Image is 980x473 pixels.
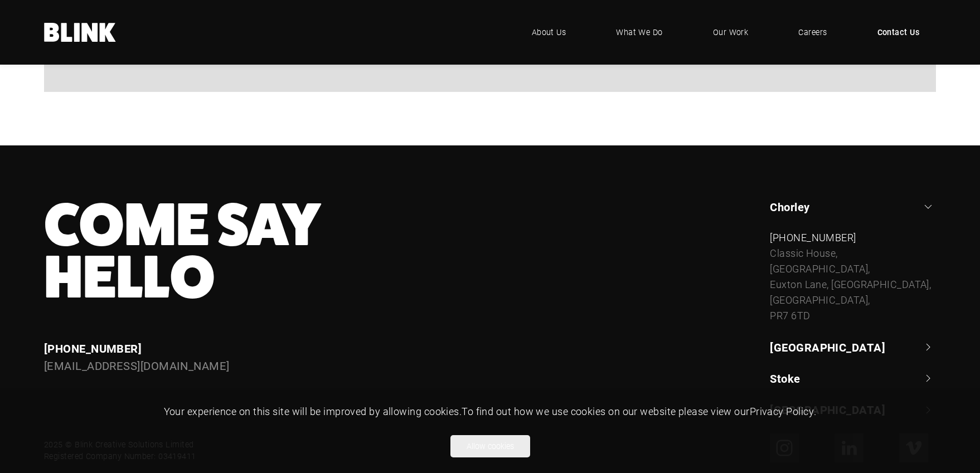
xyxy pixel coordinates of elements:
[770,230,936,323] div: Chorley
[750,404,814,418] a: Privacy Policy
[532,26,566,38] span: About Us
[713,26,749,38] span: Our Work
[44,358,230,373] a: [EMAIL_ADDRESS][DOMAIN_NAME]
[450,435,530,457] button: Allow cookies
[44,199,573,304] h3: Come Say Hello
[770,246,936,323] div: Classic House, [GEOGRAPHIC_DATA], Euxton Lane, [GEOGRAPHIC_DATA], [GEOGRAPHIC_DATA], PR7 6TD
[877,26,920,38] span: Contact Us
[515,16,583,49] a: About Us
[770,370,936,386] a: Stoke
[44,341,142,355] a: [PHONE_NUMBER]
[770,339,936,355] a: [GEOGRAPHIC_DATA]
[798,26,827,38] span: Careers
[782,16,843,49] a: Careers
[696,16,765,49] a: Our Work
[599,16,680,49] a: What We Do
[164,404,817,418] span: Your experience on this site will be improved by allowing cookies. To find out how we use cookies...
[770,231,856,244] a: [PHONE_NUMBER]
[861,16,937,49] a: Contact Us
[770,199,936,214] a: Chorley
[616,26,663,38] span: What We Do
[44,23,117,42] a: Home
